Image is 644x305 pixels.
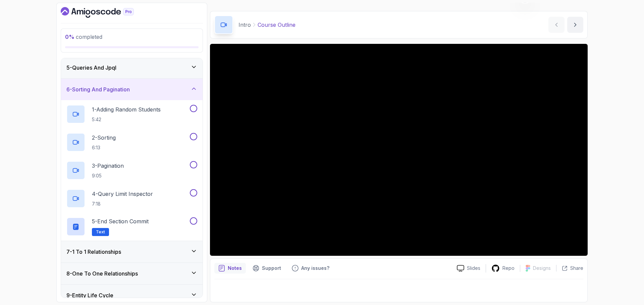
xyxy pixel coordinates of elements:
h3: 9 - Entity Life Cycle [66,291,113,299]
button: Feedback button [288,263,333,274]
iframe: 1 - Course Outline [210,44,588,256]
button: 5-End Section CommitText [66,217,197,236]
button: previous content [548,17,565,33]
button: 7-1 To 1 Relationships [61,241,203,262]
button: 6-Sorting And Pagination [61,79,203,100]
button: next content [567,17,583,33]
h3: 5 - Queries And Jpql [66,64,116,72]
p: 4 - Query Limit Inspector [92,190,153,198]
p: Notes [228,265,242,272]
button: Share [556,265,583,272]
p: Any issues? [301,265,329,272]
button: 4-Query Limit Inspector7:18 [66,189,197,208]
a: Repo [486,264,520,273]
p: 3 - Pagination [92,162,124,170]
a: Dashboard [61,7,149,18]
h3: 7 - 1 To 1 Relationships [66,248,121,256]
span: 0 % [65,33,74,40]
button: 1-Adding Random Students5:42 [66,105,197,124]
button: 5-Queries And Jpql [61,57,203,78]
p: Repo [502,265,515,272]
button: 2-Sorting6:13 [66,133,197,152]
span: Text [96,229,105,235]
button: 8-One To One Relationships [61,263,203,284]
span: completed [65,33,102,40]
p: 7:18 [92,201,153,207]
p: 2 - Sorting [92,134,116,142]
p: Share [570,265,583,272]
p: 5:42 [92,116,161,123]
h3: 6 - Sorting And Pagination [66,85,130,93]
button: notes button [214,263,246,274]
a: Slides [451,265,486,272]
h3: 8 - One To One Relationships [66,270,138,278]
p: Support [262,265,281,272]
p: Intro [238,21,251,29]
button: 3-Pagination9:05 [66,161,197,180]
p: Course Outline [258,21,296,29]
button: Support button [249,263,285,274]
p: 9:05 [92,172,124,179]
p: Designs [533,265,551,272]
p: 6:13 [92,144,116,151]
p: Slides [467,265,480,272]
p: 5 - End Section Commit [92,217,149,225]
p: 1 - Adding Random Students [92,105,161,113]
